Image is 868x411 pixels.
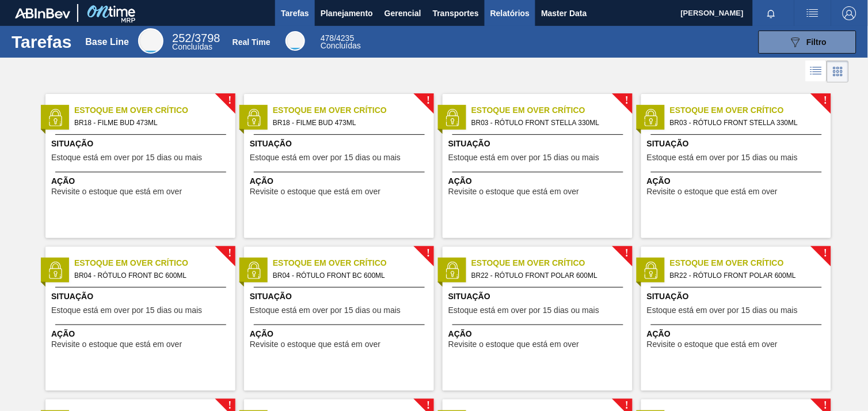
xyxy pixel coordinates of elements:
[448,153,599,162] span: Estoque está em over por 15 dias ou mais
[250,306,401,315] span: Estoque está em over por 15 dias ou mais
[444,109,461,126] img: status
[321,33,354,43] span: / 4235
[172,42,212,51] span: Concluídas
[444,262,461,279] img: status
[74,257,235,269] span: Estoque em Over Crítico
[245,262,262,279] img: status
[172,32,191,44] span: 252
[427,96,430,105] span: !
[471,269,623,282] span: BR22 - RÓTULO FRONT POLAR 600ML
[321,35,361,50] div: Real Time
[647,153,798,162] span: Estoque está em over por 15 dias ou mais
[471,116,623,129] span: BR03 - RÓTULO FRONT STELLA 330ML
[827,61,849,82] div: Visão em Cards
[670,257,831,269] span: Estoque em Over Crítico
[647,340,778,349] span: Revisite o estoque que está em over
[541,6,587,20] span: Master Data
[759,31,856,54] button: Filtro
[250,153,401,162] span: Estoque está em over por 15 dias ou mais
[448,306,599,315] span: Estoque está em over por 15 dias ou mais
[51,187,182,196] span: Revisite o estoque que está em over
[471,104,633,116] span: Estoque em Over Crítico
[51,138,233,150] span: Situação
[51,291,233,303] span: Situação
[625,249,629,258] span: !
[642,109,660,126] img: status
[824,96,827,105] span: !
[490,6,530,20] span: Relatórios
[670,116,822,129] span: BR03 - RÓTULO FRONT STELLA 330ML
[281,6,309,20] span: Tarefas
[384,6,421,20] span: Gerencial
[51,328,233,340] span: Ação
[51,306,202,315] span: Estoque está em over por 15 dias ou mais
[427,402,430,410] span: !
[753,5,790,21] button: Notificações
[647,175,828,187] span: Ação
[273,116,425,129] span: BR18 - FILME BUD 473ML
[448,328,630,340] span: Ação
[448,187,579,196] span: Revisite o estoque que está em over
[74,269,226,282] span: BR04 - RÓTULO FRONT BC 600ML
[138,28,163,54] div: Base Line
[647,187,778,196] span: Revisite o estoque que está em over
[448,138,630,150] span: Situação
[642,262,660,279] img: status
[448,291,630,303] span: Situação
[471,257,633,269] span: Estoque em Over Crítico
[250,340,380,349] span: Revisite o estoque que está em over
[285,31,305,51] div: Real Time
[433,6,479,20] span: Transportes
[250,187,380,196] span: Revisite o estoque que está em over
[47,262,64,279] img: status
[273,269,425,282] span: BR04 - RÓTULO FRONT BC 600ML
[233,37,271,47] div: Real Time
[250,138,431,150] span: Situação
[51,153,202,162] span: Estoque está em over por 15 dias ou mais
[85,37,129,47] div: Base Line
[250,328,431,340] span: Ação
[74,104,235,116] span: Estoque em Over Crítico
[824,249,827,258] span: !
[321,41,361,50] span: Concluídas
[47,109,64,126] img: status
[670,269,822,282] span: BR22 - RÓTULO FRONT POLAR 600ML
[228,402,231,410] span: !
[824,402,827,410] span: !
[427,249,430,258] span: !
[807,37,827,47] span: Filtro
[647,138,828,150] span: Situação
[647,306,798,315] span: Estoque está em over por 15 dias ou mais
[74,116,226,129] span: BR18 - FILME BUD 473ML
[647,291,828,303] span: Situação
[647,328,828,340] span: Ação
[806,61,827,82] div: Visão em Lista
[51,175,233,187] span: Ação
[51,340,182,349] span: Revisite o estoque que está em over
[625,402,629,410] span: !
[228,96,231,105] span: !
[321,6,373,20] span: Planejamento
[670,104,831,116] span: Estoque em Over Crítico
[172,33,220,51] div: Base Line
[12,35,72,48] h1: Tarefas
[15,8,70,18] img: TNhmsLtSVTkK8tSr43FrP2fwEKptu5GPRR3wAAAABJRU5ErkJggg==
[273,104,434,116] span: Estoque em Over Crítico
[228,249,231,258] span: !
[625,96,629,105] span: !
[843,6,856,20] img: Logout
[245,109,262,126] img: status
[250,291,431,303] span: Situação
[172,32,220,44] span: / 3798
[250,175,431,187] span: Ação
[806,6,820,20] img: userActions
[273,257,434,269] span: Estoque em Over Crítico
[321,33,334,43] span: 478
[448,175,630,187] span: Ação
[448,340,579,349] span: Revisite o estoque que está em over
